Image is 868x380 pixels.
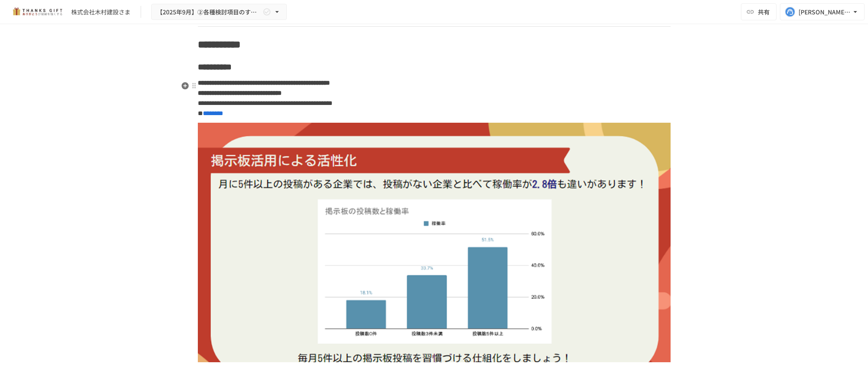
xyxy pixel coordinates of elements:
[10,5,64,19] img: mMP1OxWUAhQbsRWCurg7vIHe5HqDpP7qZo7fRoNLXQh
[741,3,776,20] button: 共有
[151,4,287,20] button: 【2025年9月】②各種検討項目のすり合わせ/ THANKS GIFTキックオフMTG
[780,3,865,20] button: [PERSON_NAME][EMAIL_ADDRESS][DOMAIN_NAME]
[758,7,770,17] span: 共有
[157,7,261,17] span: 【2025年9月】②各種検討項目のすり合わせ/ THANKS GIFTキックオフMTG
[799,7,851,17] div: [PERSON_NAME][EMAIL_ADDRESS][DOMAIN_NAME]
[71,8,130,17] div: 株式会社木村建設さま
